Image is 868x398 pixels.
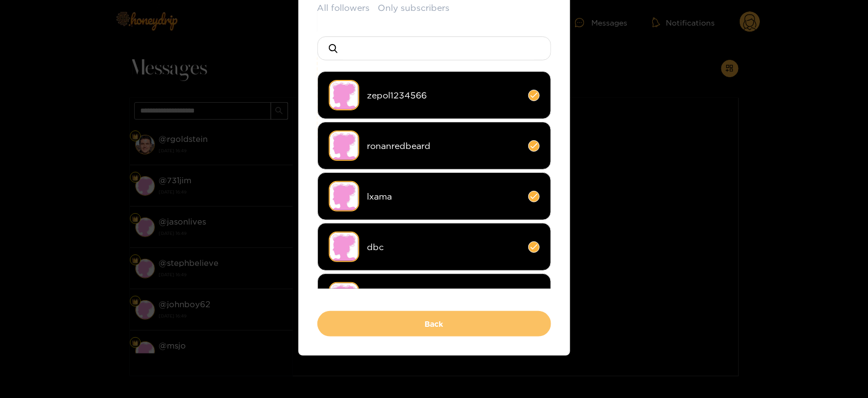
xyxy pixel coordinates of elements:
span: ronanredbeard [367,140,520,152]
img: no-avatar.png [329,282,359,313]
img: no-avatar.png [329,130,359,161]
span: lxama [367,190,520,203]
span: dbc [367,241,520,253]
button: Only subscribers [378,2,450,14]
img: no-avatar.png [329,80,359,110]
button: Back [317,311,551,337]
img: no-avatar.png [329,181,359,212]
img: no-avatar.png [329,232,359,262]
span: zepol1234566 [367,89,520,102]
button: All followers [317,2,370,14]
